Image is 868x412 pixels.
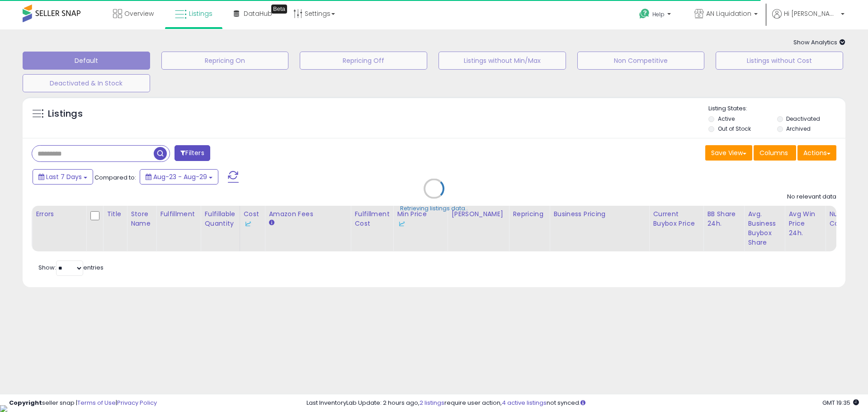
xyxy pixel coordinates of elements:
button: Deactivated & In Stock [23,74,150,92]
a: 2 listings [420,398,444,407]
a: Help [632,1,680,29]
a: Terms of Use [77,398,116,407]
button: Repricing On [161,52,289,70]
button: Repricing Off [300,52,427,70]
button: Listings without Min/Max [439,52,566,70]
i: Get Help [639,8,650,19]
span: Help [652,10,665,18]
a: Hi [PERSON_NAME] [772,9,844,29]
div: Tooltip anchor [271,5,287,14]
button: Listings without Cost [716,52,843,70]
a: Privacy Policy [117,398,157,407]
span: Listings [189,9,212,18]
span: Hi [PERSON_NAME] [784,9,838,18]
a: 4 active listings [502,398,547,407]
span: Overview [124,9,154,18]
div: seller snap | | [9,399,157,407]
span: Show Analytics [793,38,845,47]
span: 2025-09-6 19:35 GMT [822,398,859,407]
button: Non Competitive [577,52,705,70]
div: Last InventoryLab Update: 2 hours ago, require user action, not synced. [307,399,859,407]
strong: Copyright [9,398,42,407]
span: AN Liquidation [706,9,751,18]
span: DataHub [244,9,272,18]
i: Click here to read more about un-synced listings. [580,400,585,406]
button: Default [23,52,150,70]
div: Retrieving listings data.. [400,204,468,213]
